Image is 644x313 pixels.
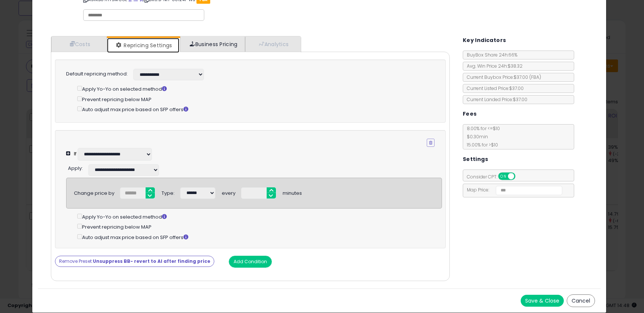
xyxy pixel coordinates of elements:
span: Current Buybox Price: [463,74,541,80]
button: Remove Preset: [55,256,214,267]
span: $0.30 min [463,133,488,140]
strong: Unsuppress BB- revert to AI after finding price [93,258,210,264]
span: OFF [514,173,526,180]
div: Apply Yo-Yo on selected method [77,212,442,221]
div: Type: [162,187,175,197]
div: every [222,187,235,197]
div: Auto adjust max price based on SFP offers [77,105,435,113]
h5: Key Indicators [463,36,506,45]
button: Cancel [567,294,595,307]
span: Apply [68,165,82,172]
span: Consider CPT: [463,174,525,180]
span: BuyBox Share 24h: 66% [463,52,517,58]
div: Apply Yo-Yo on selected method [77,84,435,93]
a: Analytics [245,36,300,52]
i: Remove Condition [429,141,432,145]
div: Prevent repricing below MAP [77,95,435,103]
div: Change price by [74,187,114,197]
h5: Fees [463,109,477,119]
div: minutes [283,187,302,197]
a: Repricing Settings [107,38,180,53]
span: 15.00 % for > $10 [463,142,498,148]
label: Default repricing method: [66,71,128,78]
span: Map Price: [463,187,562,193]
div: Auto adjust max price based on SFP offers [77,233,442,241]
div: : [68,162,83,172]
span: ( FBA ) [529,74,541,80]
span: Current Listed Price: $37.00 [463,85,524,91]
h5: Settings [463,155,488,164]
a: Costs [51,36,107,52]
span: $37.00 [514,74,541,80]
button: Add Condition [229,256,272,268]
span: 8.00 % for <= $10 [463,125,500,148]
span: Current Landed Price: $37.00 [463,96,527,103]
span: Avg. Win Price 24h: $38.32 [463,63,523,69]
a: Business Pricing [180,36,245,52]
div: Prevent repricing below MAP [77,222,442,231]
span: ON [499,173,508,180]
button: Save & Close [521,295,564,307]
